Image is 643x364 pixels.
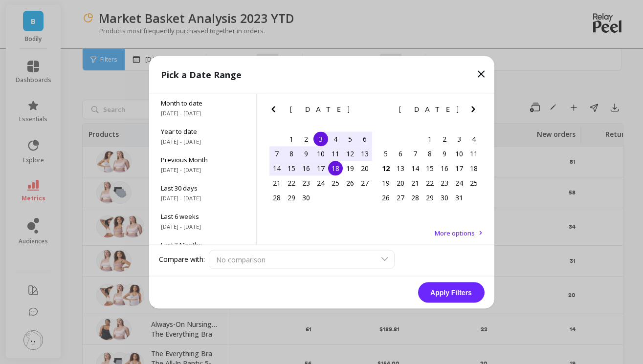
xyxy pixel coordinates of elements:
div: Choose Thursday, October 2nd, 2025 [437,131,452,146]
div: Choose Saturday, October 4th, 2025 [466,131,481,146]
div: Choose Tuesday, October 28th, 2025 [408,190,422,205]
span: Last 6 weeks [161,212,244,220]
div: Choose Tuesday, October 21st, 2025 [408,175,422,190]
div: Choose Wednesday, September 10th, 2025 [313,146,328,161]
div: Choose Thursday, October 30th, 2025 [437,190,452,205]
span: Last 3 Months [161,240,244,249]
div: Choose Friday, October 10th, 2025 [452,146,466,161]
div: month 2025-10 [378,131,481,205]
span: [DATE] - [DATE] [161,109,244,117]
div: Choose Saturday, October 25th, 2025 [466,175,481,190]
span: [DATE] [399,105,460,113]
button: Previous Month [376,103,392,119]
p: Pick a Date Range [161,67,242,81]
div: Choose Thursday, September 25th, 2025 [328,175,343,190]
div: Choose Wednesday, September 24th, 2025 [313,175,328,190]
span: Month to date [161,98,244,107]
div: Choose Sunday, September 21st, 2025 [269,175,284,190]
div: Choose Saturday, September 13th, 2025 [357,146,372,161]
button: Apply Filters [418,282,485,302]
div: Choose Monday, September 1st, 2025 [284,131,299,146]
div: Choose Sunday, October 5th, 2025 [378,146,393,161]
div: Choose Tuesday, September 30th, 2025 [299,190,313,205]
div: Choose Tuesday, September 2nd, 2025 [299,131,313,146]
div: Choose Friday, September 19th, 2025 [343,161,357,175]
div: Choose Monday, September 29th, 2025 [284,190,299,205]
div: Choose Friday, September 12th, 2025 [343,146,357,161]
label: Compare with: [159,255,205,264]
div: Choose Sunday, October 12th, 2025 [378,161,393,175]
div: Choose Thursday, October 23rd, 2025 [437,175,452,190]
span: [DATE] - [DATE] [161,194,244,202]
div: Choose Tuesday, October 7th, 2025 [408,146,422,161]
button: Next Month [358,103,374,119]
div: Choose Tuesday, September 23rd, 2025 [299,175,313,190]
span: [DATE] - [DATE] [161,222,244,230]
div: Choose Monday, October 6th, 2025 [393,146,408,161]
span: [DATE] [290,105,351,113]
span: Last 30 days [161,183,244,192]
div: Choose Wednesday, October 8th, 2025 [422,146,437,161]
div: month 2025-09 [269,131,372,205]
div: Choose Friday, September 5th, 2025 [343,131,357,146]
span: Previous Month [161,155,244,164]
div: Choose Monday, September 15th, 2025 [284,161,299,175]
div: Choose Wednesday, October 1st, 2025 [422,131,437,146]
div: Choose Friday, October 3rd, 2025 [452,131,466,146]
div: Choose Monday, September 22nd, 2025 [284,175,299,190]
button: Previous Month [267,103,283,119]
div: Choose Tuesday, October 14th, 2025 [408,161,422,175]
div: Choose Tuesday, September 9th, 2025 [299,146,313,161]
div: Choose Sunday, October 26th, 2025 [378,190,393,205]
div: Choose Monday, October 13th, 2025 [393,161,408,175]
div: Choose Thursday, September 11th, 2025 [328,146,343,161]
div: Choose Saturday, September 20th, 2025 [357,161,372,175]
div: Choose Thursday, September 4th, 2025 [328,131,343,146]
div: Choose Monday, October 20th, 2025 [393,175,408,190]
div: Choose Wednesday, October 15th, 2025 [422,161,437,175]
div: Choose Sunday, September 14th, 2025 [269,161,284,175]
div: Choose Tuesday, September 16th, 2025 [299,161,313,175]
span: More options [435,228,475,237]
div: Choose Wednesday, October 29th, 2025 [422,190,437,205]
div: Choose Saturday, September 6th, 2025 [357,131,372,146]
div: Choose Friday, October 31st, 2025 [452,190,466,205]
div: Choose Friday, October 17th, 2025 [452,161,466,175]
div: Choose Monday, October 27th, 2025 [393,190,408,205]
div: Choose Wednesday, September 17th, 2025 [313,161,328,175]
div: Choose Saturday, September 27th, 2025 [357,175,372,190]
span: [DATE] - [DATE] [161,137,244,145]
div: Choose Sunday, October 19th, 2025 [378,175,393,190]
span: [DATE] - [DATE] [161,166,244,173]
span: Year to date [161,127,244,135]
div: Choose Saturday, October 18th, 2025 [466,161,481,175]
div: Choose Thursday, September 18th, 2025 [328,161,343,175]
div: Choose Sunday, September 28th, 2025 [269,190,284,205]
div: Choose Thursday, October 9th, 2025 [437,146,452,161]
div: Choose Sunday, September 7th, 2025 [269,146,284,161]
div: Choose Friday, September 26th, 2025 [343,175,357,190]
button: Next Month [467,103,483,119]
div: Choose Thursday, October 16th, 2025 [437,161,452,175]
div: Choose Monday, September 8th, 2025 [284,146,299,161]
div: Choose Friday, October 24th, 2025 [452,175,466,190]
div: Choose Wednesday, September 3rd, 2025 [313,131,328,146]
div: Choose Saturday, October 11th, 2025 [466,146,481,161]
div: Choose Wednesday, October 22nd, 2025 [422,175,437,190]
